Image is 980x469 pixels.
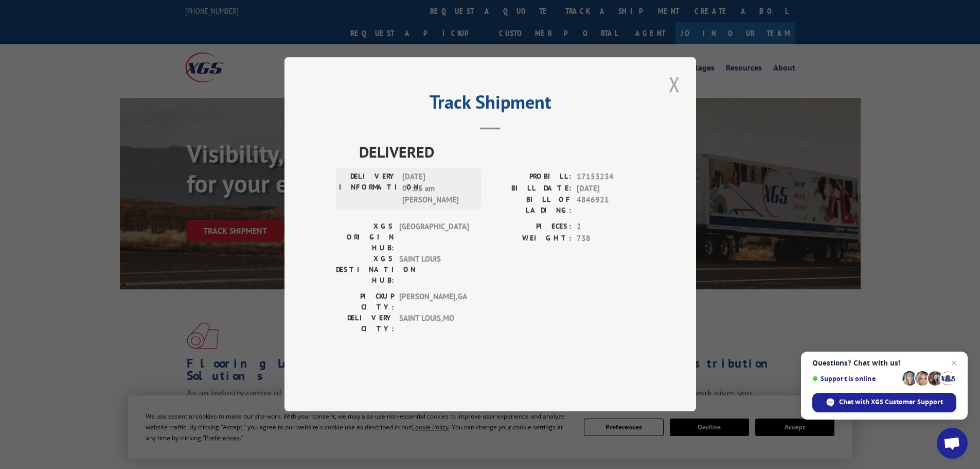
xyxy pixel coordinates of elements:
[399,291,469,313] span: [PERSON_NAME] , GA
[490,171,572,183] label: PROBILL:
[402,171,472,206] span: [DATE] 07:35 am [PERSON_NAME]
[839,397,943,407] span: Chat with XGS Customer Support
[399,254,469,286] span: SAINT LOUIS
[359,141,645,164] span: DELIVERED
[336,221,394,254] label: XGS ORIGIN HUB:
[812,375,899,383] span: Support is online
[336,291,394,313] label: PICKUP CITY:
[490,183,572,195] label: BILL DATE:
[399,313,469,335] span: SAINT LOUIS , MO
[336,95,645,114] h2: Track Shipment
[336,313,394,335] label: DELIVERY CITY:
[577,171,645,183] span: 17153234
[937,428,968,459] a: Open chat
[399,221,469,254] span: [GEOGRAPHIC_DATA]
[812,393,956,412] span: Chat with XGS Customer Support
[339,171,397,206] label: DELIVERY INFORMATION:
[577,183,645,195] span: [DATE]
[666,70,683,98] button: Close modal
[812,359,956,367] span: Questions? Chat with us!
[577,195,645,216] span: 4846921
[490,195,572,216] label: BILL OF LADING:
[490,233,572,245] label: WEIGHT:
[490,221,572,233] label: PIECES:
[336,254,394,286] label: XGS DESTINATION HUB:
[577,233,645,245] span: 738
[577,221,645,233] span: 2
